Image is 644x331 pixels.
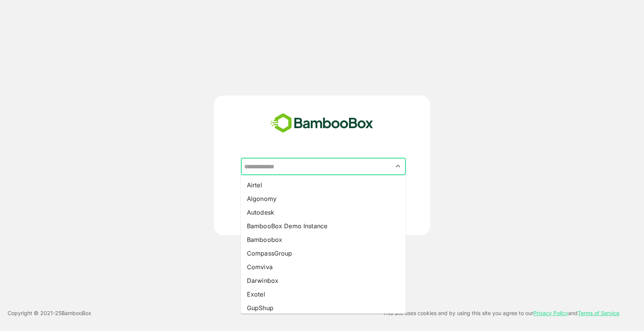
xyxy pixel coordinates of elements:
[241,178,406,192] li: Airtel
[241,219,406,233] li: BambooBox Demo Instance
[241,301,406,315] li: GupShup
[533,310,568,316] a: Privacy Policy
[241,287,406,301] li: Exotel
[241,192,406,206] li: Algonomy
[241,206,406,219] li: Autodesk
[241,246,406,260] li: CompassGroup
[241,274,406,287] li: Darwinbox
[241,260,406,274] li: Comviva
[393,161,403,171] button: Close
[8,309,91,318] p: Copyright © 2021- 25 BambooBox
[578,310,619,316] a: Terms of Service
[383,309,619,318] p: This site uses cookies and by using this site you agree to our and
[266,111,377,136] img: bamboobox
[241,233,406,246] li: Bamboobox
